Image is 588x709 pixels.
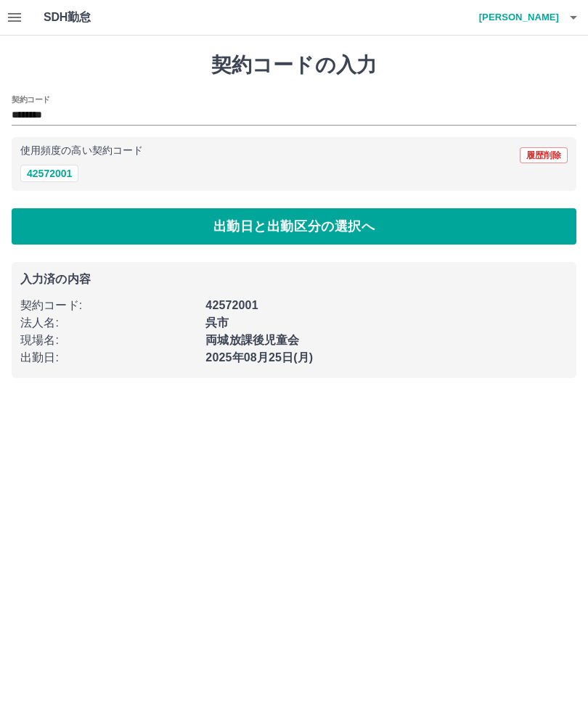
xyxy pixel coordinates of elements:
b: 2025年08月25日(月) [205,351,313,364]
p: 現場名 : [20,332,197,349]
p: 入力済の内容 [20,274,568,285]
b: 42572001 [205,299,258,311]
p: 出勤日 : [20,349,197,366]
b: 両城放課後児童会 [205,334,299,346]
button: 履歴削除 [520,147,568,163]
h2: 契約コード [12,94,50,105]
button: 出勤日と出勤区分の選択へ [12,208,576,245]
button: 42572001 [20,165,78,182]
p: 法人名 : [20,314,197,332]
p: 使用頻度の高い契約コード [20,146,143,156]
h1: 契約コードの入力 [12,53,576,78]
p: 契約コード : [20,297,197,314]
b: 呉市 [205,316,229,329]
